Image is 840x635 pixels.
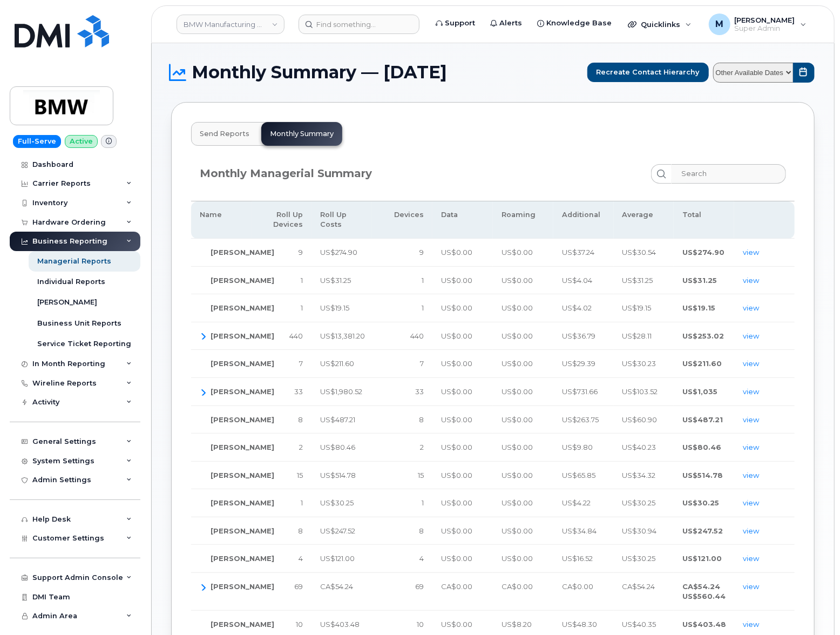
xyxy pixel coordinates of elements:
[420,443,424,451] span: 2
[743,443,759,451] a: view
[682,498,726,508] li: US$30.25
[321,582,354,591] span: CA$54.24
[562,620,597,629] span: US$48.30
[562,211,600,219] span: Additional
[682,582,726,592] li: CA$54.24
[200,130,249,138] span: Send Reports
[321,387,363,396] span: US$1,980.52
[321,248,358,256] span: US$274.90
[682,591,726,602] li: US$560.44
[743,332,759,340] a: view
[299,248,303,256] span: 9
[502,387,533,396] span: US$0.00
[502,443,533,451] span: US$0.00
[441,526,472,535] span: US$0.00
[441,443,472,451] span: US$0.00
[321,554,355,563] span: US$121.00
[502,415,533,424] span: US$0.00
[211,332,274,340] span: [PERSON_NAME]
[211,582,274,591] span: [PERSON_NAME]
[502,276,533,285] span: US$0.00
[682,470,726,481] li: US$514.78
[441,471,472,479] span: US$0.00
[211,387,274,396] span: [PERSON_NAME]
[299,526,303,535] span: 8
[597,67,700,77] span: Recreate Contact Hierarchy
[299,415,303,424] span: 8
[622,620,656,629] span: US$40.35
[441,498,472,507] span: US$0.00
[622,248,656,256] span: US$30.54
[562,387,598,396] span: US$731.66
[211,471,274,479] span: [PERSON_NAME]
[297,471,303,479] span: 15
[502,359,533,368] span: US$0.00
[622,415,658,424] span: US$60.90
[441,387,472,396] span: US$0.00
[682,275,726,286] li: US$31.25
[743,248,759,256] a: view
[502,471,533,479] span: US$0.00
[419,554,424,563] span: 4
[743,387,759,396] a: view
[422,303,424,312] span: 1
[296,620,303,629] span: 10
[419,526,424,535] span: 8
[415,582,424,591] span: 69
[211,415,274,424] span: [PERSON_NAME]
[441,415,472,424] span: US$0.00
[562,471,595,479] span: US$65.85
[211,526,274,535] span: [PERSON_NAME]
[295,387,303,396] span: 33
[622,211,654,219] span: Average
[301,303,303,312] span: 1
[419,415,424,424] span: 8
[211,554,274,563] span: [PERSON_NAME]
[321,415,356,424] span: US$487.21
[300,443,303,451] span: 2
[622,526,657,535] span: US$30.94
[743,415,759,424] a: view
[682,442,726,452] li: US$80.46
[502,211,536,219] span: Roaming
[743,471,759,479] a: view
[274,211,303,228] span: Roll Up Devices
[672,164,786,184] input: Search
[290,332,303,340] span: 440
[622,387,658,396] span: US$103.52
[410,332,424,340] span: 440
[211,498,274,507] span: [PERSON_NAME]
[262,123,342,145] a: Monthly Summary
[200,211,222,219] span: Name
[422,498,424,507] span: 1
[299,554,303,563] span: 4
[743,303,759,312] a: view
[415,387,424,396] span: 33
[211,443,274,451] span: [PERSON_NAME]
[321,303,350,312] span: US$19.15
[743,620,759,629] a: view
[211,276,274,285] span: [PERSON_NAME]
[301,276,303,285] span: 1
[441,303,472,312] span: US$0.00
[441,554,472,563] span: US$0.00
[743,498,759,507] a: view
[682,553,726,564] li: US$121.00
[418,471,424,479] span: 15
[622,471,656,479] span: US$34.32
[211,303,274,312] span: [PERSON_NAME]
[321,359,355,368] span: US$211.60
[301,498,303,507] span: 1
[211,248,274,256] span: [PERSON_NAME]
[441,620,472,629] span: US$0.00
[622,332,652,340] span: US$28.11
[743,276,759,285] a: view
[562,526,597,535] span: US$34.84
[682,303,726,313] li: US$19.15
[192,64,447,80] span: Monthly Summary — [DATE]
[622,443,656,451] span: US$40.23
[793,588,832,627] iframe: Messenger Launcher
[622,554,656,563] span: US$30.25
[502,332,533,340] span: US$0.00
[562,443,593,451] span: US$9.80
